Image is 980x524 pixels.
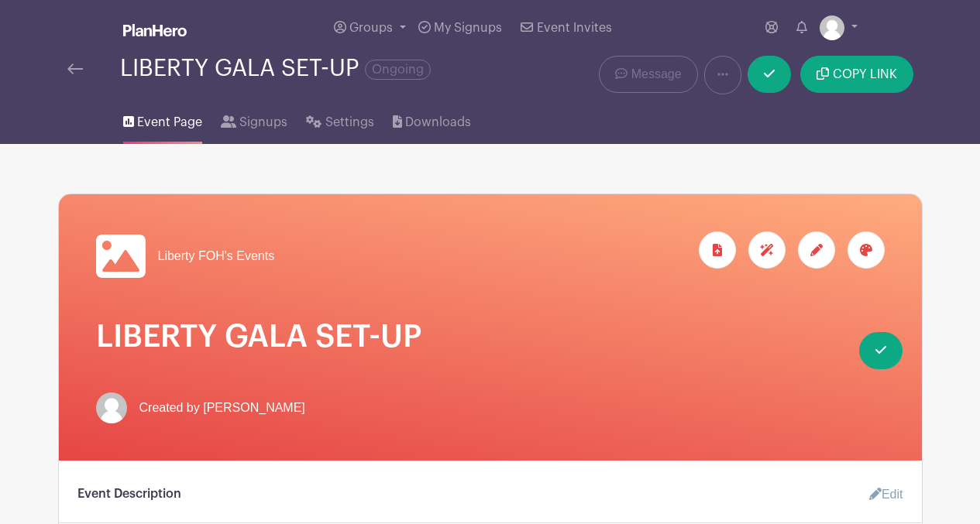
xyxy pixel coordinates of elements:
[120,56,431,81] div: LIBERTY GALA SET-UP
[96,392,127,423] img: default-ce2991bfa6775e67f084385cd625a349d9dcbb7a52a09fb2fda1e96e2d18dcdb.png
[393,94,471,144] a: Downloads
[77,487,181,502] h6: Event Description
[537,22,612,34] span: Event Invites
[123,94,202,144] a: Event Page
[631,65,682,84] span: Message
[365,60,431,80] span: Ongoing
[434,22,502,34] span: My Signups
[67,63,83,74] img: back-arrow-29a5d9b10d5bd6ae65dc969a981735edf675c4d7a1fe02e03b50dbd4ba3cdb55.svg
[139,399,305,417] span: Created by [PERSON_NAME]
[833,68,897,80] span: COPY LINK
[349,22,393,34] span: Groups
[820,15,844,40] img: default-ce2991bfa6775e67f084385cd625a349d9dcbb7a52a09fb2fda1e96e2d18dcdb.png
[137,113,202,132] span: Event Page
[158,247,275,265] span: Liberty FOH's Events
[325,113,374,132] span: Settings
[123,24,187,36] img: logo_white-6c42ec7e38ccf1d336a20a19083b03d10ae64f83f12c07503d8b9e83406b4c7d.svg
[800,56,913,93] button: COPY LINK
[599,56,697,93] a: Message
[405,113,471,132] span: Downloads
[857,479,903,510] a: Edit
[96,318,885,355] h1: LIBERTY GALA SET-UP
[239,113,287,132] span: Signups
[306,94,373,144] a: Settings
[221,94,287,144] a: Signups
[96,231,275,281] a: Liberty FOH's Events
